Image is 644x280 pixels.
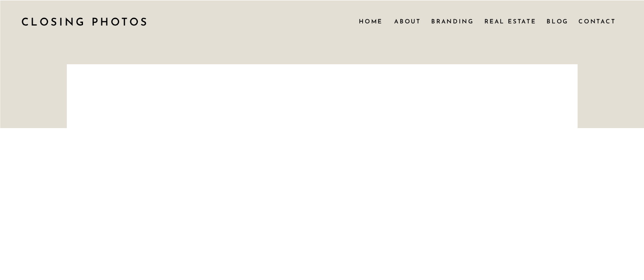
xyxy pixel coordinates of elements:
[431,17,475,26] a: Branding
[578,17,615,26] a: Contact
[394,17,420,26] a: About
[21,13,157,29] a: CLOSING PHOTOS
[359,17,383,26] a: Home
[547,17,570,26] a: Blog
[484,17,538,26] a: Real Estate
